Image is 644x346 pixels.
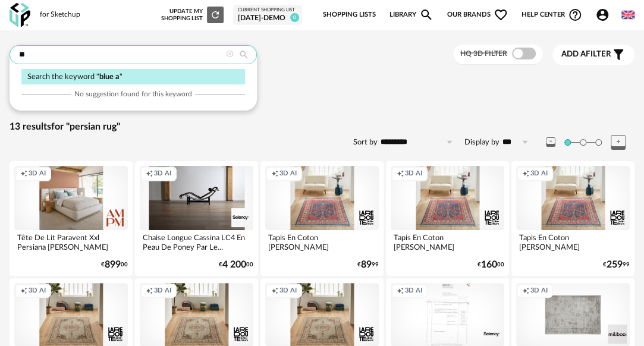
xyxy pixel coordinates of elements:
[391,230,504,254] div: Tapis En Coton [PERSON_NAME]
[522,169,529,178] span: Creation icon
[74,89,192,99] span: No suggestion found for this keyword
[561,50,586,58] span: Add a
[140,230,253,254] div: Chaise Longue Cassina LC4 En Peau De Poney Par Le...
[99,73,120,80] span: blue a
[238,7,297,23] a: Current Shopping List [DATE]-Demo 0
[135,161,258,275] a: Creation icon 3D AI Chaise Longue Cassina LC4 En Peau De Poney Par Le... €4 20000
[530,169,548,178] span: 3D AI
[460,50,507,57] span: HQ 3D filter
[279,287,297,295] span: 3D AI
[516,230,630,254] div: Tapis En Coton [PERSON_NAME]
[511,161,634,275] a: Creation icon 3D AI Tapis En Coton [PERSON_NAME] €25999
[222,261,246,269] span: 4 200
[51,122,120,131] span: for "persian rug"
[20,287,27,295] span: Creation icon
[405,169,422,178] span: 3D AI
[279,169,297,178] span: 3D AI
[271,169,278,178] span: Creation icon
[603,261,630,269] div: € 99
[361,261,372,269] span: 89
[397,287,404,295] span: Creation icon
[147,7,224,23] div: Update my Shopping List
[219,261,253,269] div: € 00
[210,12,221,18] span: Refresh icon
[357,261,379,269] div: € 99
[146,287,153,295] span: Creation icon
[238,7,297,13] div: Current Shopping List
[611,48,626,62] span: Filter icon
[481,261,497,269] span: 160
[521,8,582,22] span: Help centerHelp Circle Outline icon
[552,45,634,65] button: Add afilter Filter icon
[419,8,433,22] span: Magnify icon
[464,137,500,147] label: Display by
[477,261,504,269] div: € 00
[568,8,582,22] span: Help Circle Outline icon
[595,8,615,22] span: Account Circle icon
[29,287,46,295] span: 3D AI
[353,137,378,147] label: Sort by
[154,169,171,178] span: 3D AI
[21,69,245,85] div: Search the keyword " "
[154,287,171,295] span: 3D AI
[20,169,27,178] span: Creation icon
[530,287,548,295] span: 3D AI
[405,287,422,295] span: 3D AI
[105,261,121,269] span: 899
[40,10,80,20] div: for Sketchup
[389,2,433,27] a: LibraryMagnify icon
[146,169,153,178] span: Creation icon
[494,8,508,22] span: Heart Outline icon
[386,161,509,275] a: Creation icon 3D AI Tapis En Coton [PERSON_NAME] €16000
[397,169,404,178] span: Creation icon
[271,287,278,295] span: Creation icon
[265,230,379,254] div: Tapis En Coton [PERSON_NAME]
[447,2,508,27] span: Our brands
[260,161,384,275] a: Creation icon 3D AI Tapis En Coton [PERSON_NAME] €8999
[607,261,623,269] span: 259
[10,3,30,27] img: OXP
[238,14,297,23] div: [DATE]-Demo
[10,121,634,133] div: 13 results
[595,8,610,22] span: Account Circle icon
[101,261,128,269] div: € 00
[323,2,376,27] a: Shopping Lists
[14,230,128,254] div: Tête De Lit Paravent Xxl Persiana [PERSON_NAME]
[621,8,634,21] img: us
[522,287,529,295] span: Creation icon
[290,13,299,22] span: 0
[10,161,133,275] a: Creation icon 3D AI Tête De Lit Paravent Xxl Persiana [PERSON_NAME] €89900
[29,169,46,178] span: 3D AI
[561,49,611,59] span: filter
